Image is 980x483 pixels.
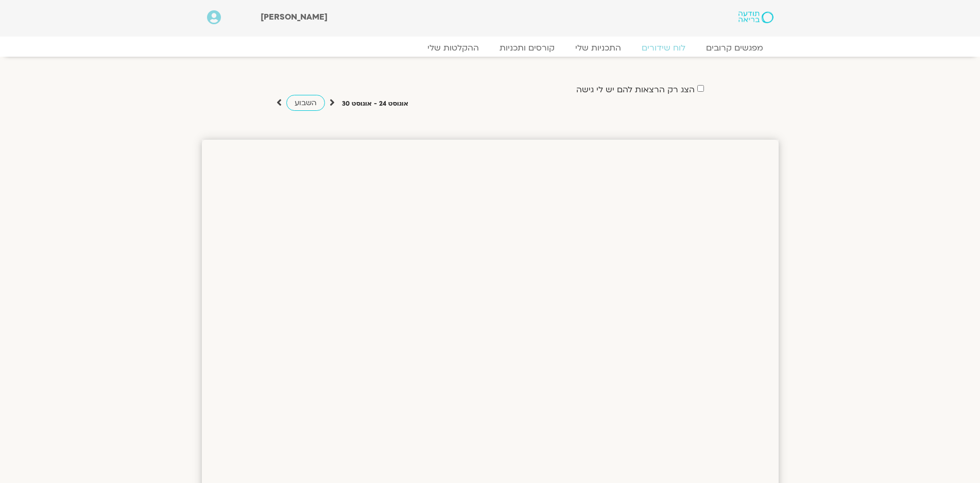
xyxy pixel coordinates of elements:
[342,98,408,109] p: אוגוסט 24 - אוגוסט 30
[295,98,317,108] span: השבוע
[207,43,773,53] nav: Menu
[489,43,565,53] a: קורסים ותכניות
[576,85,695,94] label: הצג רק הרצאות להם יש לי גישה
[286,95,325,111] a: השבוע
[565,43,631,53] a: התכניות שלי
[696,43,773,53] a: מפגשים קרובים
[417,43,489,53] a: ההקלטות שלי
[631,43,696,53] a: לוח שידורים
[261,11,328,23] span: [PERSON_NAME]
